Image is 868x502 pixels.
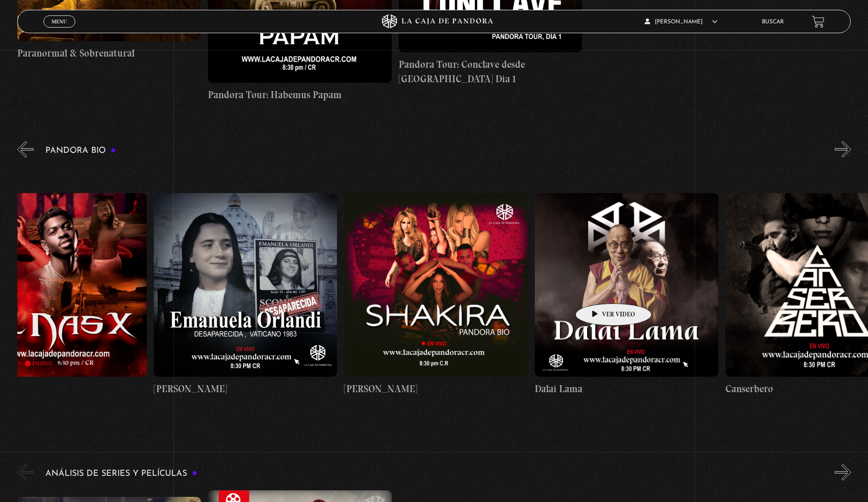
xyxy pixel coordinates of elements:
[399,57,582,86] h4: Pandora Tour: Conclave desde [GEOGRAPHIC_DATA] Dia 1
[535,165,718,424] a: Dalai Lama
[154,165,337,424] a: [PERSON_NAME]
[45,146,116,155] h3: Pandora Bio
[535,381,718,396] h4: Dalai Lama
[49,27,71,33] span: Cerrar
[645,19,717,25] span: [PERSON_NAME]
[835,141,851,158] button: Next
[812,15,825,28] a: View your shopping cart
[835,464,851,480] button: Next
[17,464,34,480] button: Previous
[45,469,197,478] h3: Análisis de series y películas
[17,141,34,158] button: Previous
[154,381,337,396] h4: [PERSON_NAME]
[344,165,528,424] a: [PERSON_NAME]
[208,87,392,102] h4: Pandora Tour: Habemus Papam
[762,19,784,25] a: Buscar
[17,46,201,61] h4: Paranormal & Sobrenatural
[51,19,67,24] span: Menu
[344,381,528,396] h4: [PERSON_NAME]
